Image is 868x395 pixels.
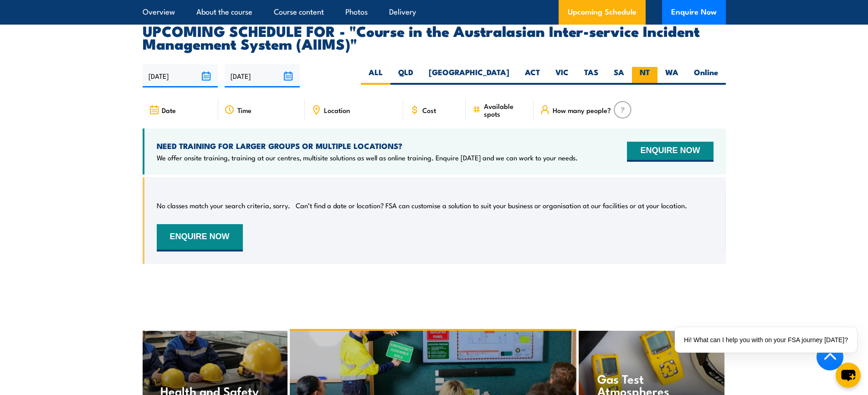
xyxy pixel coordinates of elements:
button: chat-button [836,363,861,388]
span: Time [237,106,252,114]
input: From date [143,64,218,87]
h4: NEED TRAINING FOR LARGER GROUPS OR MULTIPLE LOCATIONS? [157,141,578,151]
label: QLD [390,67,421,85]
label: WA [657,67,686,85]
label: Online [686,67,726,85]
p: Can’t find a date or location? FSA can customise a solution to suit your business or organisation... [296,201,687,210]
label: ACT [517,67,548,85]
span: Location [324,106,350,114]
p: No classes match your search criteria, sorry. [157,201,290,210]
span: Cost [422,106,436,114]
input: To date [225,64,300,87]
button: ENQUIRE NOW [157,224,243,251]
label: SA [606,67,632,85]
div: Hi! What can I help you with on your FSA journey [DATE]? [675,327,857,353]
label: NT [632,67,657,85]
h2: UPCOMING SCHEDULE FOR - "Course in the Australasian Inter-service Incident Management System (AII... [143,24,726,50]
label: [GEOGRAPHIC_DATA] [421,67,517,85]
label: TAS [576,67,606,85]
span: How many people? [553,106,611,114]
p: We offer onsite training, training at our centres, multisite solutions as well as online training... [157,153,578,162]
label: ALL [361,67,390,85]
span: Date [162,106,176,114]
button: ENQUIRE NOW [627,142,713,162]
span: Available spots [484,102,527,118]
label: VIC [548,67,576,85]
